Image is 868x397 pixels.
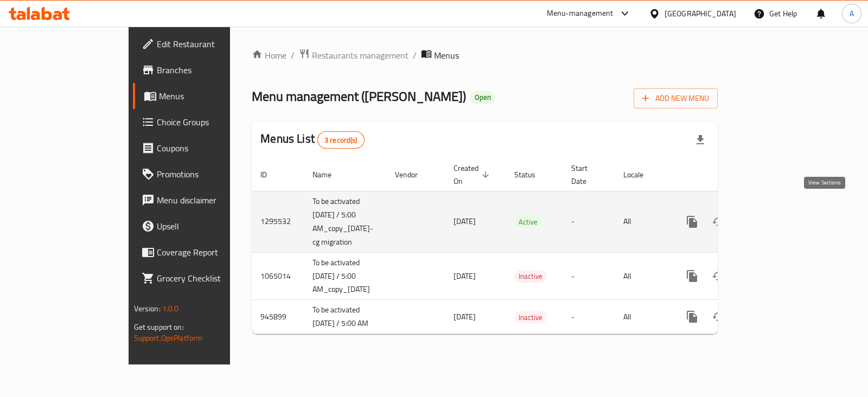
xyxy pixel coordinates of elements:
[665,8,736,20] div: [GEOGRAPHIC_DATA]
[615,252,671,300] td: All
[252,158,792,335] table: enhanced table
[133,187,273,213] a: Menu disclaimer
[470,91,495,104] div: Open
[252,84,466,108] span: Menu management ( [PERSON_NAME] )
[304,300,386,334] td: To be activated [DATE] / 5:00 AM
[671,158,792,191] th: Actions
[514,216,542,228] span: Active
[291,49,295,62] li: /
[260,131,364,149] h2: Menus List
[454,162,493,188] span: Created On
[687,127,713,153] div: Export file
[623,168,658,181] span: Locale
[157,168,265,181] span: Promotions
[312,49,409,62] span: Restaurants management
[634,88,718,108] button: Add New Menu
[157,37,265,50] span: Edit Restaurant
[304,252,386,300] td: To be activated [DATE] / 5:00 AM_copy_[DATE]
[133,31,273,57] a: Edit Restaurant
[563,191,615,252] td: -
[454,214,476,228] span: [DATE]
[413,49,417,62] li: /
[454,310,476,324] span: [DATE]
[705,209,731,235] button: Change Status
[157,272,265,285] span: Grocery Checklist
[615,191,671,252] td: All
[312,168,346,181] span: Name
[642,92,709,105] span: Add New Menu
[705,304,731,330] button: Change Status
[133,109,273,135] a: Choice Groups
[514,270,547,283] span: Inactive
[252,48,718,62] nav: breadcrumb
[134,302,161,316] span: Version:
[157,116,265,129] span: Choice Groups
[547,7,614,20] div: Menu-management
[299,48,409,62] a: Restaurants management
[134,331,203,345] a: Support.OpsPlatform
[157,246,265,259] span: Coverage Report
[133,135,273,161] a: Coupons
[514,215,542,228] div: Active
[304,191,386,252] td: To be activated [DATE] / 5:00 AM_copy_[DATE]-cg migration
[317,131,365,149] div: Total records count
[705,263,731,289] button: Change Status
[850,8,854,20] span: A
[434,49,459,62] span: Menus
[514,168,550,181] span: Status
[133,83,273,109] a: Menus
[470,93,495,102] span: Open
[133,213,273,239] a: Upsell
[133,239,273,265] a: Coverage Report
[162,302,179,316] span: 1.0.0
[252,300,304,334] td: 945899
[159,89,265,103] span: Menus
[318,135,364,145] span: 3 record(s)
[252,191,304,252] td: 1295532
[133,265,273,291] a: Grocery Checklist
[157,194,265,207] span: Menu disclaimer
[615,300,671,334] td: All
[134,320,184,334] span: Get support on:
[514,270,547,283] div: Inactive
[133,57,273,83] a: Branches
[157,220,265,233] span: Upsell
[679,304,705,330] button: more
[395,168,432,181] span: Vendor
[563,300,615,334] td: -
[157,142,265,155] span: Coupons
[679,209,705,235] button: more
[514,311,547,324] span: Inactive
[133,161,273,187] a: Promotions
[157,63,265,76] span: Branches
[679,263,705,289] button: more
[454,269,476,283] span: [DATE]
[563,252,615,300] td: -
[571,162,602,188] span: Start Date
[252,252,304,300] td: 1065014
[260,168,281,181] span: ID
